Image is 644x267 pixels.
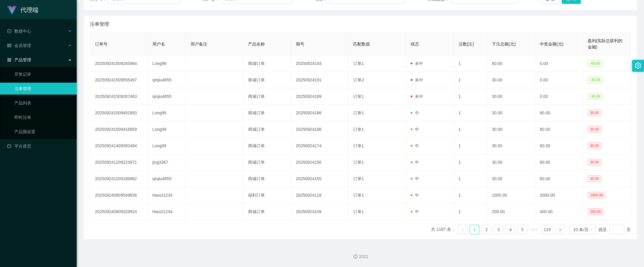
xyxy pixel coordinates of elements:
[90,72,148,88] td: 202509241509555497
[487,138,535,154] td: 30.00
[353,94,364,99] span: 订单1
[535,138,583,154] td: 60.00
[90,171,148,187] td: 202509241209186982
[454,88,487,105] td: 1
[558,228,562,232] i: 图标: right
[7,43,11,48] i: 图标: table
[487,121,535,138] td: 30.00
[353,61,364,66] span: 订单1
[7,140,72,152] a: 图标: dashboard平台首页
[248,42,265,46] span: 产品名称
[291,138,349,154] td: 20250924174
[518,225,527,234] a: 5
[535,171,583,187] td: 60.00
[243,105,291,121] td: 商城订单
[588,110,601,116] span: 30.00
[458,225,467,234] li: 上一页
[588,77,603,83] span: -30.00
[482,225,491,234] a: 2
[411,94,423,99] span: 未中
[14,97,72,109] a: 产品列表
[411,176,419,181] span: 中
[454,171,487,187] td: 1
[353,176,364,181] span: 订单1
[90,121,148,138] td: 202509241509416859
[506,225,515,234] li: 4
[454,72,487,88] td: 1
[7,29,11,33] i: 图标: check-circle-o
[90,138,148,154] td: 202509241409392494
[243,171,291,187] td: 商城订单
[90,88,148,105] td: 202509241509267463
[7,57,31,62] span: 产品管理
[530,225,539,234] span: •••
[291,105,349,121] td: 20250924186
[148,55,186,72] td: Long99
[461,228,464,232] i: 图标: left
[411,42,419,46] span: 状态
[588,175,601,182] span: 30.00
[353,143,364,148] span: 订单1
[14,111,72,123] a: 即时注单
[90,204,148,220] td: 202509240809329924
[14,68,72,80] a: 开奖记录
[411,127,419,132] span: 中
[598,225,631,234] div: 跳至 页
[588,208,604,215] span: 200.00
[353,160,364,165] span: 订单1
[7,43,31,48] span: 会员管理
[535,105,583,121] td: 60.00
[487,204,535,220] td: 200.00
[635,62,641,69] i: 图标: setting
[506,225,515,234] a: 4
[243,55,291,72] td: 商城订单
[454,138,487,154] td: 1
[353,209,364,214] span: 订单1
[470,225,479,234] a: 1
[540,42,563,46] span: 中奖金额(元)
[454,154,487,171] td: 1
[492,42,515,46] span: 下注总额(元)
[353,127,364,132] span: 订单1
[148,72,186,88] td: qinjiu4655
[411,160,419,165] span: 中
[148,121,186,138] td: Long99
[535,187,583,204] td: 2000.00
[191,42,207,46] span: 用户备注
[353,254,358,259] i: 图标: copyright
[291,88,349,105] td: 20250924189
[494,225,503,234] a: 3
[588,159,601,166] span: 30.00
[95,42,108,46] span: 订单号
[81,254,639,260] div: 2021
[494,225,503,234] li: 3
[588,142,601,149] span: 30.00
[353,42,370,46] span: 匹配数据
[411,61,423,66] span: 未中
[291,204,349,220] td: 20250924109
[148,171,186,187] td: qinjiu4655
[291,171,349,187] td: 20250924155
[148,187,186,204] td: Haozi1234
[454,105,487,121] td: 1
[243,204,291,220] td: 商城订单
[535,204,583,220] td: 400.00
[148,105,186,121] td: Long99
[535,72,583,88] td: 0.00
[90,21,109,28] span: 注单管理
[90,105,148,121] td: 202509241509491893
[542,225,553,234] li: 119
[487,105,535,121] td: 30.00
[291,187,349,204] td: 20250924118
[20,0,38,19] h1: 代理端
[535,88,583,105] td: 0.00
[411,143,419,148] span: 中
[353,193,364,198] span: 订单1
[487,72,535,88] td: 30.00
[148,88,186,105] td: qinjiu4655
[148,154,186,171] td: jing3367
[530,225,539,234] li: 向后 5 页
[487,154,535,171] td: 30.00
[90,154,148,171] td: 202509241209223971
[243,72,291,88] td: 商城订单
